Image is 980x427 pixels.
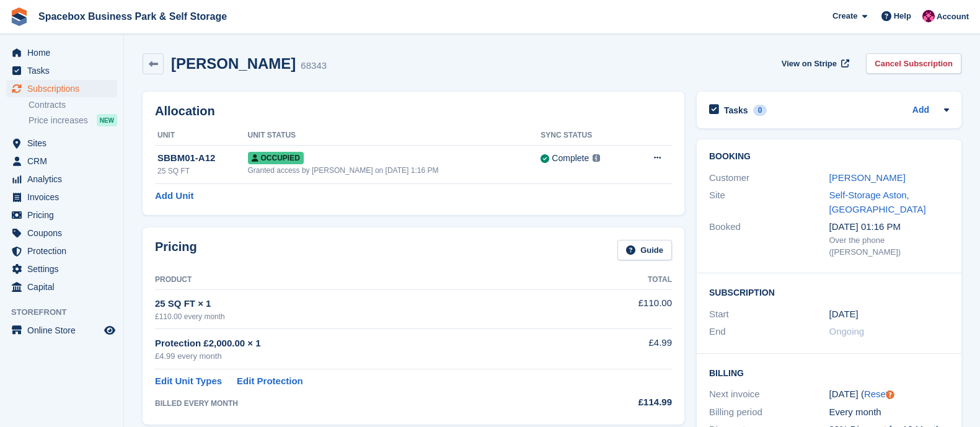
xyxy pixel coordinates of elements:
span: Pricing [27,206,102,224]
a: Spacebox Business Park & Self Storage [33,6,232,27]
span: Create [832,10,857,22]
div: £4.99 every month [155,350,576,363]
div: Over the phone ([PERSON_NAME]) [829,234,950,258]
h2: Tasks [724,105,748,116]
th: Product [155,270,576,290]
div: Protection £2,000.00 × 1 [155,337,576,351]
div: Site [709,188,829,216]
a: Add [912,103,929,118]
a: menu [6,170,117,188]
div: Every month [829,405,950,420]
img: stora-icon-8386f47178a22dfd0bd8f6a31ec36ba5ce8667c1dd55bd0f319d3a0aa187defe.svg [10,7,29,26]
div: BILLED EVERY MONTH [155,398,576,409]
th: Unit [155,126,248,146]
a: Price increases NEW [29,113,117,127]
div: NEW [97,114,117,126]
a: menu [6,80,117,97]
div: Customer [709,171,829,185]
a: Edit Unit Types [155,374,222,389]
a: menu [6,242,117,260]
div: 68343 [301,59,327,73]
a: Reset [864,389,888,399]
h2: Booking [709,152,949,162]
a: Preview store [102,323,117,338]
span: Storefront [11,306,123,319]
span: View on Stripe [782,58,837,70]
a: menu [6,44,117,61]
div: 25 SQ FT [157,165,248,177]
td: £110.00 [576,289,672,328]
div: Complete [552,152,589,165]
h2: Billing [709,366,949,379]
img: icon-info-grey-7440780725fd019a000dd9b08b2336e03edf1995a4989e88bcd33f0948082b44.svg [593,154,600,162]
div: Billing period [709,405,829,420]
a: menu [6,260,117,278]
h2: Pricing [155,240,197,260]
div: [DATE] ( ) [829,387,950,402]
a: menu [6,322,117,339]
th: Total [576,270,672,290]
a: Edit Protection [237,374,303,389]
div: End [709,325,829,339]
a: Self-Storage Aston, [GEOGRAPHIC_DATA] [829,190,926,214]
a: Cancel Subscription [866,53,961,74]
a: menu [6,62,117,79]
span: Ongoing [829,326,865,337]
a: View on Stripe [777,53,852,74]
span: Occupied [248,152,304,164]
a: menu [6,188,117,206]
div: £110.00 every month [155,311,576,322]
div: [DATE] 01:16 PM [829,220,950,234]
a: Contracts [29,99,117,111]
span: Help [894,10,911,22]
div: 0 [753,105,767,116]
span: Analytics [27,170,102,188]
th: Unit Status [248,126,541,146]
a: menu [6,134,117,152]
div: Granted access by [PERSON_NAME] on [DATE] 1:16 PM [248,165,541,176]
span: Home [27,44,102,61]
h2: [PERSON_NAME] [171,55,296,72]
a: menu [6,224,117,242]
div: SBBM01-A12 [157,151,248,165]
span: Invoices [27,188,102,206]
a: menu [6,278,117,296]
a: Add Unit [155,189,193,203]
a: menu [6,152,117,170]
span: Subscriptions [27,80,102,97]
span: Tasks [27,62,102,79]
time: 2025-02-07 01:00:00 UTC [829,307,859,322]
div: Start [709,307,829,322]
img: Avishka Chauhan [922,10,935,22]
span: Account [937,11,969,23]
a: Guide [617,240,672,260]
span: Online Store [27,322,102,339]
span: CRM [27,152,102,170]
div: Next invoice [709,387,829,402]
th: Sync Status [541,126,632,146]
div: Booked [709,220,829,258]
span: Protection [27,242,102,260]
div: Tooltip anchor [885,389,896,400]
td: £4.99 [576,329,672,369]
span: Capital [27,278,102,296]
span: Settings [27,260,102,278]
span: Price increases [29,115,88,126]
span: Sites [27,134,102,152]
div: 25 SQ FT × 1 [155,297,576,311]
a: [PERSON_NAME] [829,172,906,183]
a: menu [6,206,117,224]
h2: Allocation [155,104,672,118]
div: £114.99 [576,395,672,410]
h2: Subscription [709,286,949,298]
span: Coupons [27,224,102,242]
